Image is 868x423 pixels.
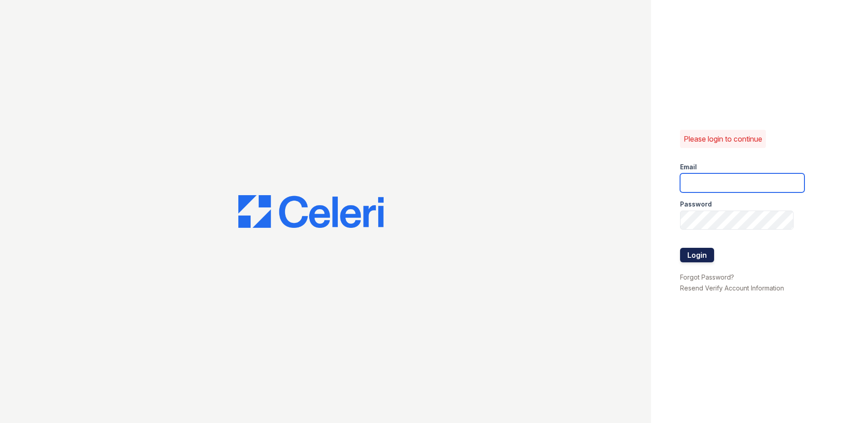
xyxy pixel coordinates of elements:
[680,248,714,262] button: Login
[684,133,762,144] p: Please login to continue
[238,195,384,228] img: CE_Logo_Blue-a8612792a0a2168367f1c8372b55b34899dd931a85d93a1a3d3e32e68fde9ad4.png
[680,200,712,209] label: Password
[680,284,784,292] a: Resend Verify Account Information
[680,273,734,281] a: Forgot Password?
[680,162,697,172] label: Email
